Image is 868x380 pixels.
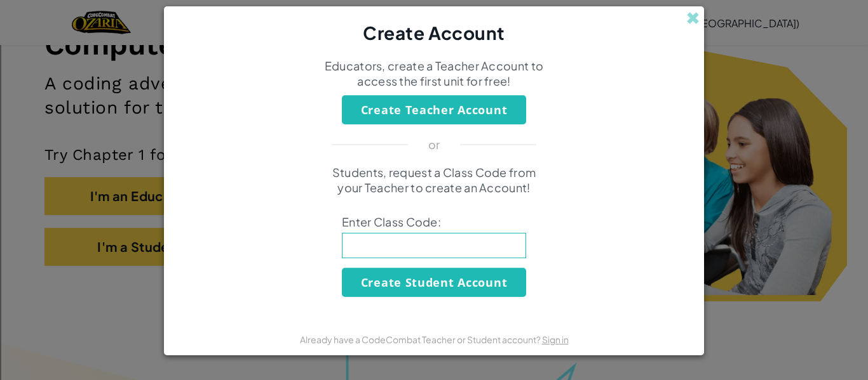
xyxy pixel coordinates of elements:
div: Delete [5,39,863,51]
button: Create Teacher Account [342,95,526,124]
div: Sort New > Old [5,16,863,28]
div: Sign out [5,62,863,74]
div: Options [5,51,863,62]
div: Sort A > Z [5,5,863,16]
span: Already have a CodeCombat Teacher or Student account? [300,334,542,345]
p: Students, request a Class Code from your Teacher to create an Account! [323,165,545,195]
span: Enter Class Code: [342,214,526,230]
a: Sign in [542,334,569,345]
button: Create Student Account [342,268,526,297]
span: Create Account [363,22,505,44]
div: Move To ... [5,28,863,39]
p: or [428,137,440,152]
div: Rename [5,74,863,85]
p: Educators, create a Teacher Account to access the first unit for free! [323,58,545,89]
div: Move To ... [5,85,863,96]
